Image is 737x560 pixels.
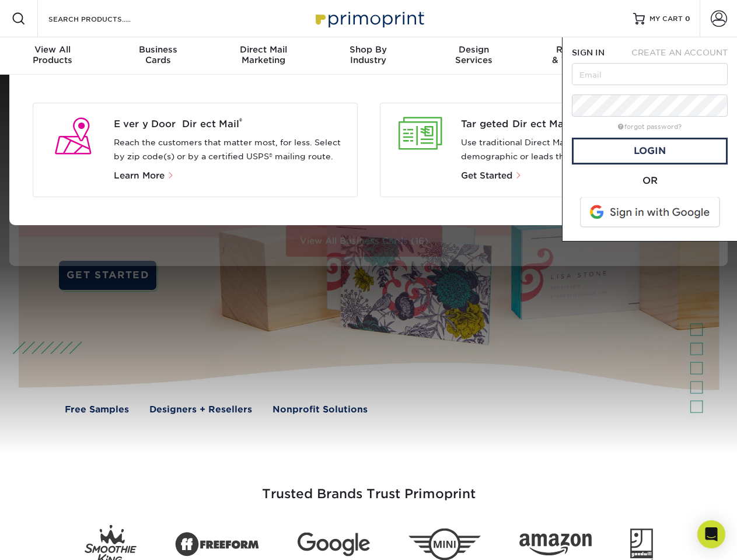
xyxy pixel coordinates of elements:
span: 0 [685,15,690,23]
img: Amazon [519,534,592,556]
div: & Templates [526,44,631,65]
div: Marketing [211,44,316,65]
span: SIGN IN [572,48,605,57]
a: forgot password? [618,123,682,131]
span: CREATE AN ACCOUNT [631,48,728,57]
div: Cards [105,44,210,65]
div: OR [572,174,728,188]
h3: Trusted Brands Trust Primoprint [27,459,710,516]
span: MY CART [649,14,683,24]
div: Services [421,44,526,65]
span: Design [421,44,526,55]
span: Resources [526,44,631,55]
a: Login [572,138,728,164]
div: Industry [316,44,421,65]
span: Business [105,44,210,55]
input: Email [572,63,728,85]
a: DesignServices [421,37,526,75]
a: Resources& Templates [526,37,631,75]
a: Direct MailMarketing [211,37,316,75]
a: Shop ByIndustry [316,37,421,75]
img: Google [298,533,370,556]
span: Direct Mail [211,44,316,55]
img: Primoprint [310,6,427,31]
a: BusinessCards [105,37,210,75]
div: Open Intercom Messenger [697,520,725,548]
span: Shop By [316,44,421,55]
img: Goodwill [630,528,653,560]
iframe: Google Customer Reviews [3,524,99,556]
input: SEARCH PRODUCTS..... [47,12,161,26]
